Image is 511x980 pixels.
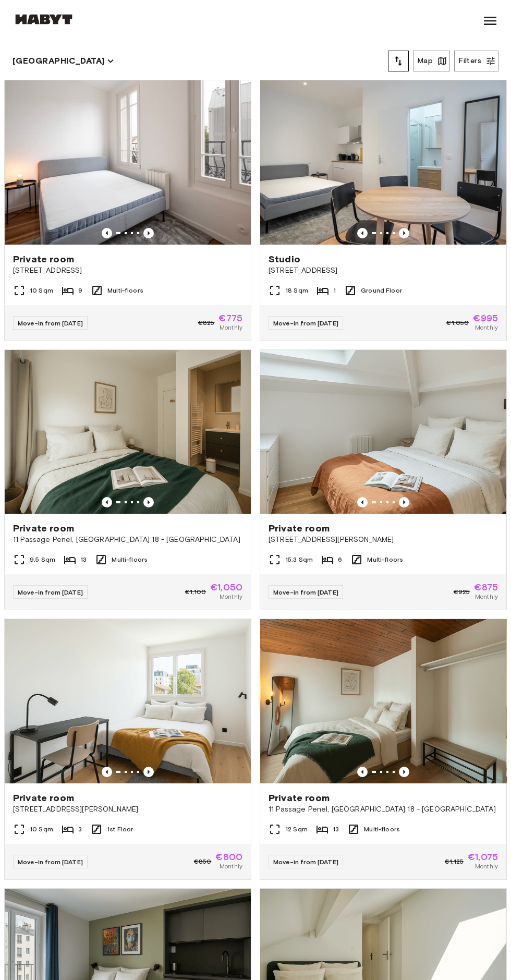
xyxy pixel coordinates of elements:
[78,825,82,834] span: 3
[260,80,506,245] img: Marketing picture of unit FR-18-004-002-01
[102,497,112,507] button: Previous image
[30,286,53,295] span: 10 Sqm
[454,587,470,597] span: €925
[269,522,330,535] span: Private room
[269,804,498,815] span: 11 Passage Penel, [GEOGRAPHIC_DATA] 18 - [GEOGRAPHIC_DATA]
[220,592,242,601] span: Monthly
[445,857,464,866] span: €1,125
[475,592,498,601] span: Monthly
[454,51,498,71] button: Filters
[269,253,300,265] span: Studio
[5,619,251,783] img: Marketing picture of unit FR-18-002-015-02H
[269,792,330,804] span: Private room
[13,253,74,265] span: Private room
[215,852,242,862] span: €800
[102,228,112,238] button: Previous image
[13,14,75,25] img: Habyt
[102,767,112,777] button: Previous image
[80,555,87,564] span: 13
[18,588,83,596] span: Move-in from [DATE]
[475,862,498,871] span: Monthly
[364,825,400,834] span: Multi-floors
[473,313,498,323] span: €995
[18,858,83,866] span: Move-in from [DATE]
[218,313,242,323] span: €775
[13,792,74,804] span: Private room
[474,583,498,592] span: €875
[260,80,507,341] a: Marketing picture of unit FR-18-004-002-01Previous imagePrevious imageStudio[STREET_ADDRESS]18 Sq...
[413,51,450,71] button: Map
[4,80,251,341] a: Marketing picture of unit FR-18-004-001-04Previous imagePrevious imagePrivate room[STREET_ADDRESS...
[107,825,133,834] span: 1st Floor
[112,555,148,564] span: Multi-floors
[194,857,212,866] span: €850
[269,535,498,545] span: [STREET_ADDRESS][PERSON_NAME]
[468,852,498,862] span: €1,075
[5,350,251,514] img: Marketing picture of unit FR-18-011-001-008
[399,767,409,777] button: Previous image
[357,767,368,777] button: Previous image
[143,228,154,238] button: Previous image
[107,286,143,295] span: Multi-floors
[4,619,251,880] a: Marketing picture of unit FR-18-002-015-02HPrevious imagePrevious imagePrivate room[STREET_ADDRES...
[4,349,251,611] a: Marketing picture of unit FR-18-011-001-008Previous imagePrevious imagePrivate room11 Passage Pen...
[285,825,308,834] span: 12 Sqm
[260,619,507,880] a: Marketing picture of unit FR-18-011-001-012Previous imagePrevious imagePrivate room11 Passage Pen...
[285,555,313,564] span: 15.3 Sqm
[18,319,83,327] span: Move-in from [DATE]
[273,858,338,866] span: Move-in from [DATE]
[361,286,402,295] span: Ground Floor
[13,54,114,68] button: [GEOGRAPHIC_DATA]
[357,228,368,238] button: Previous image
[388,51,409,71] button: tune
[260,349,507,611] a: Marketing picture of unit FR-18-003-003-05Previous imagePrevious imagePrivate room[STREET_ADDRESS...
[260,619,506,783] img: Marketing picture of unit FR-18-011-001-012
[273,588,338,596] span: Move-in from [DATE]
[269,265,498,276] span: [STREET_ADDRESS]
[285,286,308,295] span: 18 Sqm
[13,804,242,815] span: [STREET_ADDRESS][PERSON_NAME]
[30,555,55,564] span: 9.5 Sqm
[333,286,336,295] span: 1
[210,583,242,592] span: €1,050
[333,825,339,834] span: 13
[338,555,342,564] span: 6
[143,767,154,777] button: Previous image
[260,350,506,514] img: Marketing picture of unit FR-18-003-003-05
[399,497,409,507] button: Previous image
[13,522,74,535] span: Private room
[185,587,206,597] span: €1,100
[357,497,368,507] button: Previous image
[367,555,403,564] span: Multi-floors
[13,535,242,545] span: 11 Passage Penel, [GEOGRAPHIC_DATA] 18 - [GEOGRAPHIC_DATA]
[220,323,242,332] span: Monthly
[198,318,215,328] span: €825
[475,323,498,332] span: Monthly
[78,286,82,295] span: 9
[399,228,409,238] button: Previous image
[143,497,154,507] button: Previous image
[446,318,469,328] span: €1,050
[220,862,242,871] span: Monthly
[5,80,251,245] img: Marketing picture of unit FR-18-004-001-04
[13,265,242,276] span: [STREET_ADDRESS]
[273,319,338,327] span: Move-in from [DATE]
[30,825,53,834] span: 10 Sqm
